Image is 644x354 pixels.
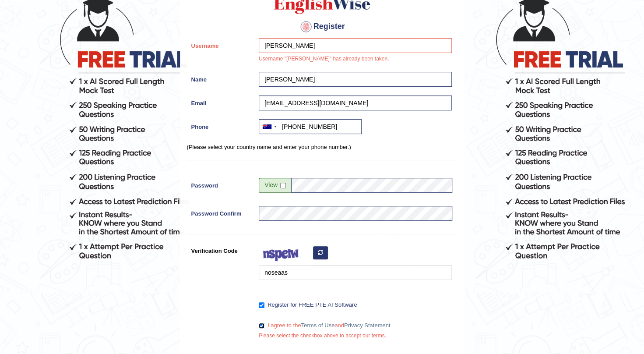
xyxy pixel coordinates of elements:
input: Show/Hide Password [280,183,286,188]
label: Verification Code [187,243,255,255]
label: Phone [187,119,255,131]
div: Australia: +61 [259,120,279,134]
label: Register for FREE PTE AI Software [259,301,357,309]
a: Privacy Statement [344,322,391,329]
label: I agree to the and . [259,321,392,330]
a: Terms of Use [301,322,335,329]
label: Username [187,38,255,50]
input: +61 412 345 678 [259,119,362,134]
p: (Please select your country name and enter your phone number.) [187,143,457,151]
label: Name [187,72,255,84]
label: Password Confirm [187,206,255,218]
h4: Register [187,20,457,34]
input: Register for FREE PTE AI Software [259,302,264,308]
input: I agree to theTerms of UseandPrivacy Statement. [259,323,264,329]
label: Email [187,96,255,107]
label: Password [187,178,255,190]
